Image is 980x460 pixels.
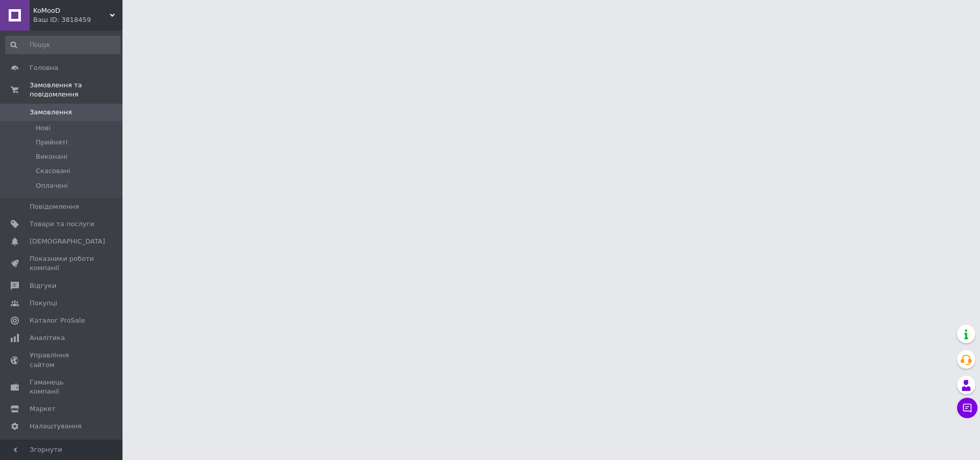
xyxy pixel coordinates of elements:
span: Налаштування [30,422,82,431]
span: Управління сайтом [30,351,94,369]
span: Оплачені [36,181,68,190]
input: Пошук [5,36,120,54]
span: Прийняті [36,138,67,147]
span: Нові [36,124,51,133]
span: Скасовані [36,166,70,176]
button: Чат з покупцем [957,398,977,418]
span: Відгуки [30,281,56,290]
span: Аналітика [30,333,65,343]
span: [DEMOGRAPHIC_DATA] [30,237,105,246]
span: Головна [30,63,58,72]
span: Показники роботи компанії [30,254,94,273]
span: Гаманець компанії [30,378,94,396]
span: Маркет [30,404,56,414]
span: Повідомлення [30,202,79,211]
span: Каталог ProSale [30,316,85,325]
span: Покупці [30,299,57,308]
span: Замовлення [30,108,72,117]
span: Товари та послуги [30,220,94,229]
span: KoMooD [33,6,110,15]
span: Виконані [36,152,67,161]
div: Ваш ID: 3818459 [33,15,122,25]
span: Замовлення та повідомлення [30,81,122,99]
